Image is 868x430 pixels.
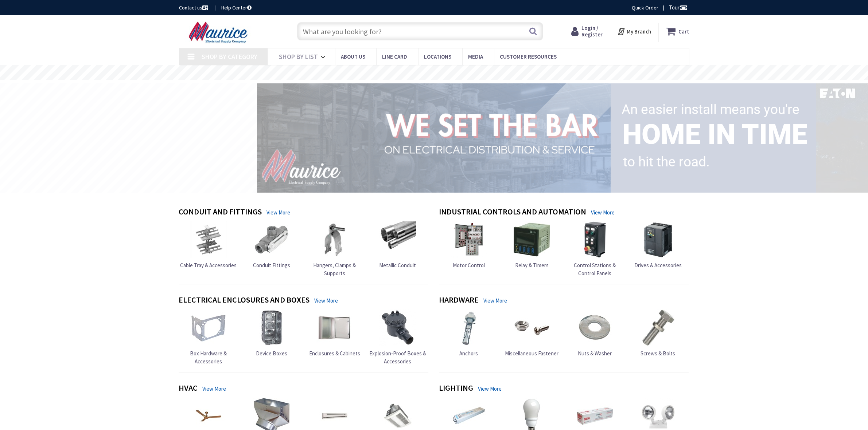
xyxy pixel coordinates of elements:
img: Device Boxes [253,309,290,346]
span: Hangers, Clamps & Supports [313,262,356,276]
rs-layer: Home in time [622,117,807,152]
h4: Industrial Controls and Automation [439,207,586,218]
span: Explosion-Proof Boxes & Accessories [369,350,426,364]
span: Conduit Fittings [253,262,290,269]
span: Relay & Timers [515,262,549,269]
a: View More [483,297,507,304]
img: Drives & Accessories [640,221,676,258]
img: 1_1.png [248,81,614,194]
img: Explosion-Proof Boxes & Accessories [379,309,416,346]
a: Motor Control Motor Control [451,221,487,269]
span: About us [341,53,365,60]
strong: Cart [678,25,689,38]
h4: HVAC [179,383,198,394]
a: View More [591,209,615,216]
a: Miscellaneous Fastener Miscellaneous Fastener [505,309,558,357]
a: View More [202,385,226,392]
img: Miscellaneous Fastener [514,309,550,346]
span: Tour [669,4,688,11]
a: View More [266,209,290,216]
img: Hangers, Clamps & Supports [316,221,353,258]
span: Device Boxes [256,350,287,357]
img: Control Stations & Control Panels [577,221,613,258]
a: Screws & Bolts Screws & Bolts [640,309,676,357]
span: Control Stations & Control Panels [574,262,616,276]
rs-layer: Free Same Day Pickup at 15 Locations [368,69,501,77]
a: Nuts & Washer Nuts & Washer [577,309,613,357]
a: View More [478,385,502,392]
img: Motor Control [451,221,487,258]
a: Quick Order [632,4,658,11]
a: Enclosures & Cabinets Enclosures & Cabinets [309,309,360,357]
span: Media [468,53,483,60]
a: Explosion-Proof Boxes & Accessories Explosion-Proof Boxes & Accessories [368,309,428,365]
img: Cable Tray & Accessories [190,221,227,258]
rs-layer: to hit the road. [623,149,710,175]
a: Anchors Anchors [451,309,487,357]
span: Box Hardware & Accessories [190,350,227,364]
span: Line Card [382,53,407,60]
a: Cart [666,25,689,38]
span: Miscellaneous Fastener [505,350,558,357]
span: Login / Register [581,24,603,38]
img: Relay & Timers [514,221,550,258]
a: Control Stations & Control Panels Control Stations & Control Panels [565,221,625,277]
a: Metallic Conduit Metallic Conduit [379,221,416,269]
span: Enclosures & Cabinets [309,350,360,357]
a: Login / Register [571,25,603,38]
a: Hangers, Clamps & Supports Hangers, Clamps & Supports [305,221,365,277]
h4: Conduit and Fittings [179,207,262,218]
a: Drives & Accessories Drives & Accessories [634,221,682,269]
span: Metallic Conduit [379,262,416,269]
span: Motor Control [453,262,485,269]
img: Screws & Bolts [640,309,676,346]
strong: My Branch [627,28,651,35]
div: My Branch [617,25,651,38]
h4: Hardware [439,295,479,306]
img: Anchors [451,309,487,346]
a: Conduit Fittings Conduit Fittings [253,221,290,269]
span: Screws & Bolts [641,350,675,357]
a: Contact us [179,4,210,11]
a: Relay & Timers Relay & Timers [514,221,550,269]
img: Maurice Electrical Supply Company [179,21,260,44]
a: Help Center [221,4,252,11]
span: Cable Tray & Accessories [180,262,237,269]
span: Shop By List [279,52,318,61]
img: Metallic Conduit [379,221,416,258]
img: Enclosures & Cabinets [316,309,353,346]
img: Box Hardware & Accessories [190,309,227,346]
span: Customer Resources [500,53,557,60]
a: View More [314,297,338,304]
img: Nuts & Washer [577,309,613,346]
a: Box Hardware & Accessories Box Hardware & Accessories [179,309,238,365]
h4: Electrical Enclosures and Boxes [179,295,310,306]
span: Nuts & Washer [578,350,612,357]
span: Locations [424,53,451,60]
img: Conduit Fittings [253,221,290,258]
rs-layer: An easier install means you're [622,101,799,118]
input: What are you looking for? [297,22,543,40]
span: Anchors [459,350,478,357]
h4: Lighting [439,383,473,394]
a: Device Boxes Device Boxes [253,309,290,357]
span: Drives & Accessories [634,262,682,269]
a: Cable Tray & Accessories Cable Tray & Accessories [180,221,237,269]
span: Shop By Category [202,52,257,61]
